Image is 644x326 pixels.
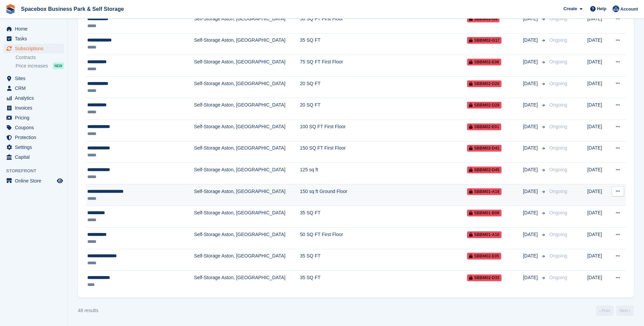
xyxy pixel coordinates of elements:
[16,62,64,70] a: Price increases NEW
[3,74,64,83] a: menu
[18,3,127,15] a: Spacebox Business Park & Self Storage
[549,189,567,194] span: Ongoing
[587,271,609,292] td: [DATE]
[587,119,609,141] td: [DATE]
[587,76,609,98] td: [DATE]
[467,274,502,281] span: SBBM02-D33
[15,103,55,113] span: Invoices
[523,274,539,281] span: [DATE]
[300,184,467,206] td: 150 sq ft Ground Floor
[523,123,539,130] span: [DATE]
[15,152,55,162] span: Capital
[194,206,300,228] td: Self-Storage Aston, [GEOGRAPHIC_DATA]
[194,141,300,163] td: Self-Storage Aston, [GEOGRAPHIC_DATA]
[3,133,64,142] a: menu
[587,249,609,271] td: [DATE]
[549,37,567,43] span: Ongoing
[616,306,634,316] a: Next
[549,102,567,108] span: Ongoing
[15,123,55,132] span: Coupons
[467,59,501,65] span: SBBM02-E06
[523,166,539,173] span: [DATE]
[300,98,467,120] td: 20 SQ FT
[15,34,55,43] span: Tasks
[3,24,64,34] a: menu
[194,184,300,206] td: Self-Storage Aston, [GEOGRAPHIC_DATA]
[300,227,467,249] td: 50 SQ FT First Floor
[549,59,567,64] span: Ongoing
[467,80,502,87] span: SBBM02-D20
[587,141,609,163] td: [DATE]
[467,123,501,130] span: SBBM02-E01
[15,74,55,83] span: Sites
[194,76,300,98] td: Self-Storage Aston, [GEOGRAPHIC_DATA]
[15,44,55,53] span: Subscriptions
[194,55,300,77] td: Self-Storage Aston, [GEOGRAPHIC_DATA]
[523,209,539,216] span: [DATE]
[16,54,64,61] a: Contracts
[549,232,567,237] span: Ongoing
[597,5,606,12] span: Help
[587,206,609,228] td: [DATE]
[16,63,48,69] span: Price increases
[194,12,300,33] td: Self-Storage Aston, [GEOGRAPHIC_DATA]
[6,168,67,174] span: Storefront
[549,210,567,215] span: Ongoing
[3,93,64,103] a: menu
[300,119,467,141] td: 100 SQ FT First Floor
[15,142,55,152] span: Settings
[15,93,55,103] span: Analytics
[5,4,16,14] img: stora-icon-8386f47178a22dfd0bd8f6a31ec36ba5ce8667c1dd55bd0f319d3a0aa187defe.svg
[194,119,300,141] td: Self-Storage Aston, [GEOGRAPHIC_DATA]
[194,227,300,249] td: Self-Storage Aston, [GEOGRAPHIC_DATA]
[523,145,539,152] span: [DATE]
[56,177,64,185] a: Preview store
[3,113,64,122] a: menu
[549,167,567,172] span: Ongoing
[587,163,609,185] td: [DATE]
[300,163,467,185] td: 125 sq ft
[3,123,64,132] a: menu
[467,167,502,173] span: SBBM02-D45
[523,80,539,87] span: [DATE]
[549,275,567,280] span: Ongoing
[194,249,300,271] td: Self-Storage Aston, [GEOGRAPHIC_DATA]
[613,5,619,12] img: Daud
[523,101,539,109] span: [DATE]
[587,227,609,249] td: [DATE]
[300,206,467,228] td: 35 SQ FT
[587,55,609,77] td: [DATE]
[587,12,609,33] td: [DATE]
[3,44,64,53] a: menu
[620,6,638,13] span: Account
[467,210,502,216] span: SBBM01-B06
[596,306,614,316] a: Previous
[194,98,300,120] td: Self-Storage Aston, [GEOGRAPHIC_DATA]
[300,271,467,292] td: 35 SQ FT
[3,34,64,43] a: menu
[467,231,502,238] span: SBBM01-A10
[300,76,467,98] td: 20 SQ FT
[595,306,635,316] nav: Page
[549,81,567,86] span: Ongoing
[3,176,64,186] a: menu
[15,113,55,122] span: Pricing
[300,33,467,55] td: 35 SQ FT
[15,24,55,34] span: Home
[3,103,64,113] a: menu
[3,142,64,152] a: menu
[523,188,539,195] span: [DATE]
[300,12,467,33] td: 50 SQ FT First Floor
[523,15,539,22] span: [DATE]
[523,231,539,238] span: [DATE]
[194,33,300,55] td: Self-Storage Aston, [GEOGRAPHIC_DATA]
[15,133,55,142] span: Protection
[523,58,539,65] span: [DATE]
[3,152,64,162] a: menu
[53,62,64,69] div: NEW
[587,33,609,55] td: [DATE]
[467,145,502,152] span: SBBM02-D41
[300,55,467,77] td: 75 SQ FT First Floor
[467,37,502,44] span: SBBM02-G17
[194,163,300,185] td: Self-Storage Aston, [GEOGRAPHIC_DATA]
